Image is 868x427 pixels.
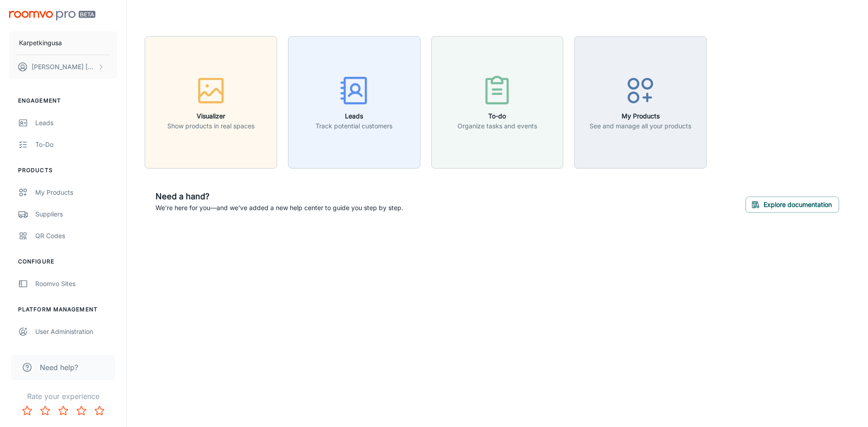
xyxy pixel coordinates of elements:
[156,203,403,213] p: We're here for you—and we've added a new help center to guide you step by step.
[745,197,839,213] button: Explore documentation
[431,36,564,169] button: To-doOrganize tasks and events
[574,97,707,106] a: My ProductsSee and manage all your products
[458,111,537,121] h6: To-do
[590,121,691,131] p: See and manage all your products
[288,97,420,106] a: LeadsTrack potential customers
[156,190,403,203] h6: Need a hand?
[316,121,392,131] p: Track potential customers
[9,55,117,79] button: [PERSON_NAME] [PERSON_NAME]
[574,36,707,169] button: My ProductsSee and manage all your products
[35,140,117,150] div: To-do
[145,36,277,169] button: VisualizerShow products in real spaces
[32,62,95,72] p: [PERSON_NAME] [PERSON_NAME]
[590,111,691,121] h6: My Products
[35,188,117,197] div: My Products
[9,11,95,20] img: Roomvo PRO Beta
[9,31,117,55] button: Karpetkingusa
[288,36,420,169] button: LeadsTrack potential customers
[167,121,255,131] p: Show products in real spaces
[35,118,117,128] div: Leads
[19,38,62,48] p: Karpetkingusa
[431,97,564,106] a: To-doOrganize tasks and events
[458,121,537,131] p: Organize tasks and events
[35,209,117,219] div: Suppliers
[316,111,392,121] h6: Leads
[745,199,839,208] a: Explore documentation
[167,111,255,121] h6: Visualizer
[35,231,117,241] div: QR Codes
